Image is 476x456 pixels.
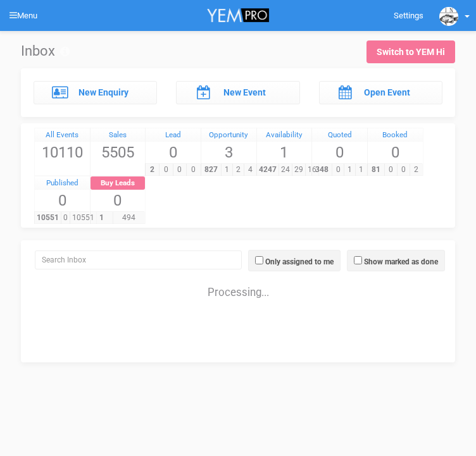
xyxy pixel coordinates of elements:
span: 348 [311,164,332,176]
a: Switch to YEM Hi [366,40,455,63]
a: New Event [176,81,299,104]
span: 3 [201,142,256,163]
span: 0 [186,164,201,176]
a: Availability [257,128,312,142]
h1: Inbox [21,44,70,59]
span: 2 [145,164,160,176]
a: Buy Leads [91,176,146,190]
span: 2 [232,164,244,176]
div: Processing... [24,273,452,298]
label: Only assigned to me [265,256,334,268]
label: New Enquiry [78,86,128,99]
input: Search Inbox [35,250,242,269]
a: All Events [35,128,90,142]
span: 10551 [70,212,97,224]
span: 0 [384,164,398,176]
label: New Event [223,86,266,99]
a: Opportunity [201,128,256,142]
span: 1 [90,212,113,224]
label: Show marked as done [364,256,438,268]
span: 1 [221,164,233,176]
span: 0 [173,164,187,176]
span: 0 [146,142,201,163]
a: New Enquiry [34,81,157,104]
span: 2 [410,164,423,176]
img: data [439,7,458,26]
span: 5505 [91,142,146,163]
span: 0 [35,190,90,211]
a: Quoted [312,128,367,142]
span: 4247 [256,164,279,176]
span: 494 [113,212,145,224]
span: 1 [355,164,367,176]
span: 4 [244,164,256,176]
span: 0 [368,142,423,163]
span: 29 [292,164,306,176]
span: 10110 [35,142,90,163]
span: 1 [344,164,356,176]
span: 827 [201,164,222,176]
label: Open Event [364,86,410,99]
span: 24 [279,164,292,176]
span: 1 [257,142,312,163]
div: Switch to YEM Hi [377,46,445,58]
span: 0 [61,212,70,224]
a: Open Event [319,81,442,104]
span: 10551 [34,212,61,224]
span: 0 [397,164,410,176]
span: 0 [159,164,173,176]
span: 0 [332,164,344,176]
span: 16 [305,164,319,176]
span: 0 [312,142,367,163]
span: 81 [367,164,385,176]
a: Booked [368,128,423,142]
a: Lead [146,128,201,142]
a: Published [35,176,90,190]
a: Sales [91,128,146,142]
span: 0 [91,190,146,211]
